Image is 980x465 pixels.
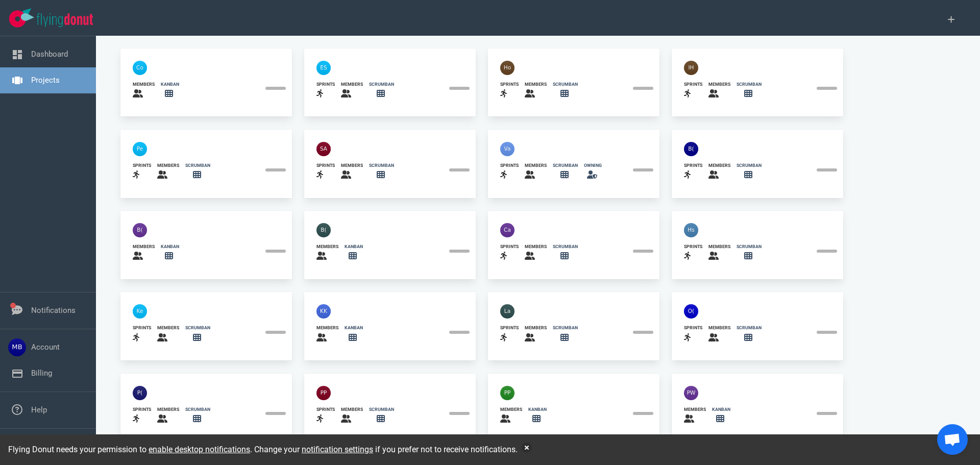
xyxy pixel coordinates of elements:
[157,406,179,425] a: members
[133,223,147,237] img: 40
[684,223,698,237] img: 40
[185,325,210,331] div: scrumban
[500,325,519,344] a: sprints
[316,162,335,181] a: sprints
[31,342,60,352] a: Account
[133,406,151,413] div: sprints
[708,162,730,181] a: members
[316,406,335,425] a: sprints
[500,325,519,331] div: sprints
[341,81,363,100] a: members
[684,81,702,100] a: sprints
[161,243,179,250] div: kanban
[525,81,547,100] a: members
[369,406,394,413] div: scrumban
[133,406,151,425] a: sprints
[712,406,730,413] div: kanban
[31,76,60,85] a: Projects
[316,162,335,169] div: sprints
[584,162,602,169] div: owning
[133,386,147,400] img: 40
[341,162,363,169] div: members
[525,243,547,262] a: members
[369,81,394,88] div: scrumban
[528,406,547,413] div: kanban
[684,325,702,331] div: sprints
[345,243,363,250] div: kanban
[133,61,147,75] img: 40
[316,406,335,413] div: sprints
[316,386,331,400] img: 40
[133,325,151,344] a: sprints
[185,406,210,413] div: scrumban
[500,406,522,425] a: members
[525,81,547,88] div: members
[133,81,155,100] a: members
[500,243,519,250] div: sprints
[31,405,47,414] a: Help
[133,243,155,262] a: members
[316,81,335,100] a: sprints
[500,304,514,319] img: 40
[708,81,730,100] a: members
[316,223,331,237] img: 40
[708,243,730,262] a: members
[937,424,968,455] div: Open de chat
[316,142,331,156] img: 40
[316,243,338,262] a: members
[525,325,547,331] div: members
[316,243,338,250] div: members
[133,81,155,88] div: members
[553,243,578,250] div: scrumban
[500,386,514,400] img: 40
[37,13,93,27] img: Flying Donut text logo
[341,406,363,425] a: members
[684,142,698,156] img: 40
[341,81,363,88] div: members
[157,325,179,344] a: members
[684,243,702,262] a: sprints
[157,325,179,331] div: members
[500,223,514,237] img: 40
[250,445,518,454] span: . Change your if you prefer not to receive notifications.
[133,162,151,181] a: sprints
[31,50,68,59] a: Dashboard
[525,162,547,181] a: members
[525,243,547,250] div: members
[500,81,519,100] a: sprints
[684,386,698,400] img: 40
[500,162,519,181] a: sprints
[341,406,363,413] div: members
[316,325,338,344] a: members
[737,243,762,250] div: scrumban
[185,162,210,169] div: scrumban
[737,162,762,169] div: scrumban
[684,325,702,344] a: sprints
[369,162,394,169] div: scrumban
[684,406,706,425] a: members
[737,81,762,88] div: scrumban
[316,81,335,88] div: sprints
[708,243,730,250] div: members
[302,445,373,454] a: notification settings
[553,81,578,88] div: scrumban
[345,325,363,331] div: kanban
[500,406,522,413] div: members
[157,162,179,169] div: members
[525,162,547,169] div: members
[500,243,519,262] a: sprints
[684,304,698,319] img: 40
[500,162,519,169] div: sprints
[684,243,702,250] div: sprints
[708,81,730,88] div: members
[133,243,155,250] div: members
[737,325,762,331] div: scrumban
[708,325,730,331] div: members
[708,162,730,169] div: members
[684,81,702,88] div: sprints
[316,304,331,319] img: 40
[31,306,76,315] a: Notifications
[316,61,331,75] img: 40
[31,369,52,378] a: Billing
[553,162,578,169] div: scrumban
